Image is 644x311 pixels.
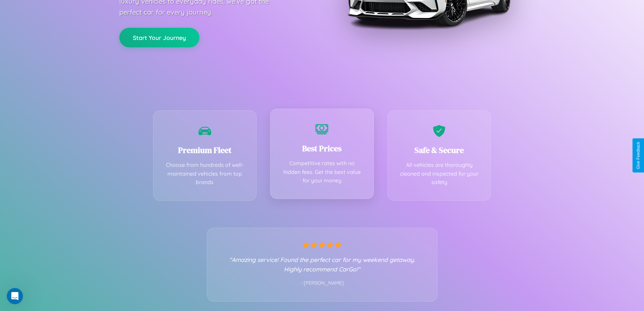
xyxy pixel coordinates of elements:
p: - [PERSON_NAME] [221,279,424,288]
p: All vehicles are thoroughly cleaned and inspected for your safety [398,161,481,187]
p: Competitive rates with no hidden fees. Get the best value for your money [281,159,363,185]
p: "Amazing service! Found the perfect car for my weekend getaway. Highly recommend CarGo!" [221,255,424,274]
h3: Safe & Secure [398,145,481,156]
h3: Premium Fleet [164,145,246,156]
iframe: Intercom live chat [7,288,23,304]
button: Start Your Journey [119,28,199,47]
p: Choose from hundreds of well-maintained vehicles from top brands [164,161,246,187]
h3: Best Prices [281,143,363,154]
div: Give Feedback [636,142,641,169]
